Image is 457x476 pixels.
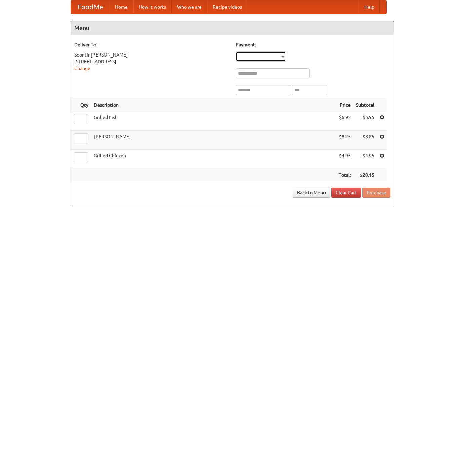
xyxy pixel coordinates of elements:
th: Subtotal [353,99,377,111]
a: Clear Cart [331,188,361,198]
th: Description [91,99,336,111]
td: $6.95 [353,111,377,131]
div: Soontir [PERSON_NAME] [74,51,229,58]
h4: Menu [71,21,394,35]
a: How it works [133,0,172,14]
td: $6.95 [336,111,353,131]
td: $8.25 [353,131,377,150]
a: Change [74,66,90,71]
a: Back to Menu [293,188,330,198]
a: Recipe videos [207,0,247,14]
td: Grilled Chicken [91,150,336,169]
th: Price [336,99,353,111]
a: Help [359,0,380,14]
a: Home [110,0,133,14]
td: Grilled Fish [91,111,336,131]
a: Who we are [172,0,207,14]
div: [STREET_ADDRESS] [74,58,229,65]
td: $4.95 [336,150,353,169]
h5: Payment: [236,41,390,48]
th: Qty [71,99,91,111]
h5: Deliver To: [74,41,229,48]
td: [PERSON_NAME] [91,131,336,150]
td: $8.25 [336,131,353,150]
a: FoodMe [71,0,110,14]
button: Purchase [362,188,390,198]
th: Total: [336,169,353,181]
th: $20.15 [353,169,377,181]
td: $4.95 [353,150,377,169]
